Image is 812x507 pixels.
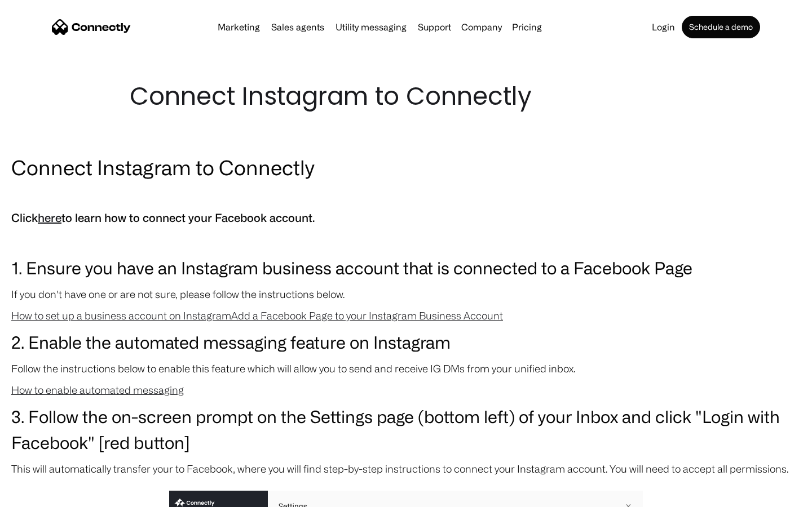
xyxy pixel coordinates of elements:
[11,310,231,321] a: How to set up a business account on Instagram
[11,286,801,302] p: If you don't have one or are not sure, please follow the instructions below.
[38,211,61,224] a: here
[52,19,131,35] a: home
[507,23,546,32] a: Pricing
[11,361,801,376] p: Follow the instructions below to enable this feature which will allow you to send and receive IG ...
[11,255,801,281] h3: 1. Ensure you have an Instagram business account that is connected to a Facebook Page
[11,187,801,203] p: ‍
[130,79,682,114] h1: Connect Instagram to Connectly
[231,310,503,321] a: Add a Facebook Page to your Instagram Business Account
[11,208,801,228] h5: Click to learn how to connect your Facebook account.
[11,329,801,355] h3: 2. Enable the automated messaging feature on Instagram
[11,233,801,249] p: ‍
[413,23,456,32] a: Support
[11,403,801,455] h3: 3. Follow the on-screen prompt on the Settings page (bottom left) of your Inbox and click "Login ...
[11,487,68,503] aside: Language selected: English
[647,23,679,32] a: Login
[11,461,801,477] p: This will automatically transfer your to Facebook, where you will find step-by-step instructions ...
[458,19,505,35] div: Company
[682,16,760,38] a: Schedule a demo
[11,384,184,395] a: How to enable automated messaging
[11,153,801,181] h2: Connect Instagram to Connectly
[213,23,264,32] a: Marketing
[461,19,502,35] div: Company
[331,23,411,32] a: Utility messaging
[23,487,68,503] ul: Language list
[267,23,329,32] a: Sales agents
